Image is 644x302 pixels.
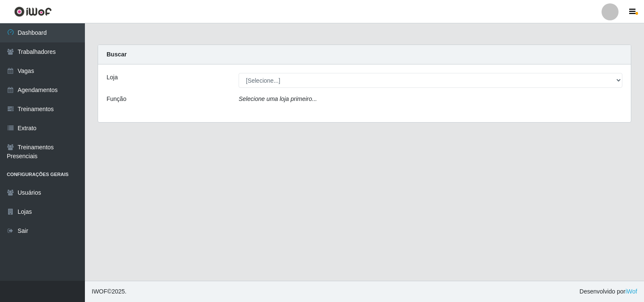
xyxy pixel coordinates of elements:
[14,6,52,17] img: CoreUI Logo
[92,287,127,296] span: © 2025 .
[579,287,637,296] span: Desenvolvido por
[107,73,118,82] label: Loja
[239,95,317,102] i: Selecione uma loja primeiro...
[625,288,637,295] a: iWof
[107,95,127,103] label: Função
[92,288,107,295] span: IWOF
[107,51,127,58] strong: Buscar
